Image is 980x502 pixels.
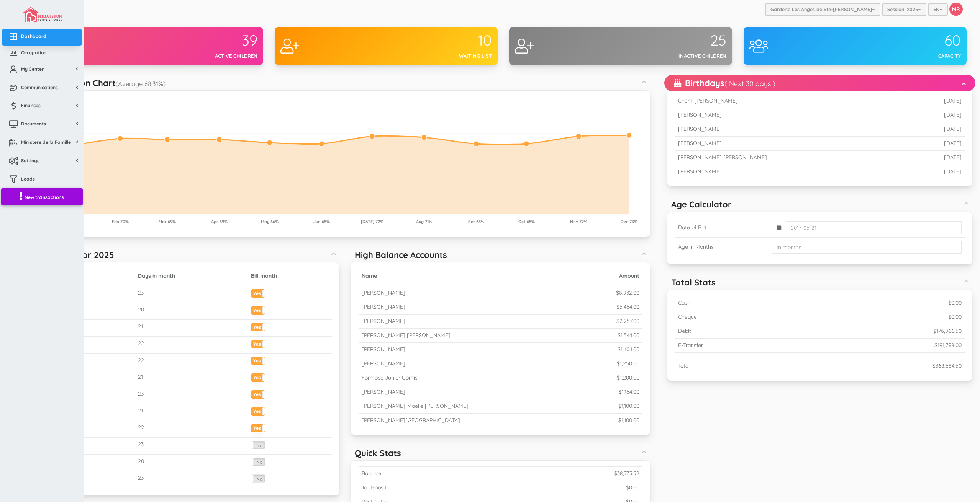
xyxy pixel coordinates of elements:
td: $191,798.00 [811,339,965,353]
img: image [22,7,61,22]
td: Balance [359,467,504,481]
td: October [48,438,135,455]
small: Formose Junior Gomis [362,374,418,381]
td: [PERSON_NAME] [675,137,907,151]
a: Leads [2,172,82,188]
tspan: Apr 69% [211,219,228,224]
td: [PERSON_NAME] [675,165,907,179]
a: Communications [2,80,82,97]
small: $1,100.00 [618,417,639,424]
input: In months [772,241,962,254]
small: $1,404.00 [618,346,639,353]
td: May [48,354,135,370]
a: Settings [2,153,82,170]
h5: Total Stats [671,278,716,287]
input: 2017-05-21 [786,221,962,234]
a: Dashboard [2,29,82,46]
td: [DATE] [907,165,965,179]
td: Cheque [675,310,811,324]
td: June [48,370,135,387]
label: Yes [251,290,265,295]
td: [PERSON_NAME] [675,108,907,122]
td: Age in Months [675,238,769,257]
span: Settings [21,157,39,164]
a: Finances [2,98,82,115]
a: Occupation [2,46,82,62]
small: $1,250.00 [617,360,639,367]
a: My Center [2,62,82,78]
td: 23 [135,286,248,303]
span: Ministere de la Famille [21,139,71,145]
td: 20 [135,303,248,320]
div: 10 [386,33,492,49]
small: $8,932.00 [616,289,639,296]
label: No [251,475,265,482]
small: [PERSON_NAME] [PERSON_NAME] [362,332,451,339]
label: Yes [251,424,265,430]
td: $0.00 [811,296,965,310]
small: [PERSON_NAME] [362,289,405,296]
span: Documents [21,121,46,127]
td: November [48,455,135,471]
small: [PERSON_NAME] [362,303,405,310]
label: Yes [251,323,265,329]
td: [PERSON_NAME] [675,122,907,137]
td: [DATE] [907,108,965,122]
td: [DATE] [907,94,965,108]
a: New transactions [1,188,83,205]
h5: High Balance Accounts [355,250,447,259]
tspan: Aug 71% [416,219,432,224]
small: [PERSON_NAME]-Maelle [PERSON_NAME] [362,403,469,409]
td: $0.00 [504,481,642,495]
small: $2,257.00 [616,318,639,324]
h5: Birthdays [674,78,775,88]
small: ( Next 30 days ) [724,79,775,88]
a: Ministere de la Famille [2,135,82,152]
tspan: Mar 69% [159,219,176,224]
h5: Amount [587,273,639,279]
td: January [48,286,135,303]
td: [DATE] [907,137,965,151]
h5: Bill month [251,273,329,279]
label: No [251,458,265,466]
td: 23 [135,387,248,404]
span: Leads [21,176,35,182]
span: Communications [21,84,58,91]
h5: Age Calculator [671,200,732,209]
td: $38,733.52 [504,467,642,481]
span: Dashboard [21,33,46,39]
span: Finances [21,102,41,109]
td: $0.00 [811,310,965,324]
td: March [48,320,135,337]
td: $368,664.50 [811,359,965,373]
small: [PERSON_NAME][GEOGRAPHIC_DATA] [362,417,460,424]
small: $5,464.00 [616,303,639,310]
td: February [48,303,135,320]
div: Waiting list [386,52,492,60]
td: [DATE] [907,122,965,137]
label: Yes [251,357,265,363]
td: 22 [135,354,248,370]
div: Capacity [855,52,961,60]
td: Chérif [PERSON_NAME] [675,94,907,108]
td: April [48,337,135,354]
td: 21 [135,320,248,337]
td: Date of Birth [675,218,769,238]
tspan: Jun 65% [313,219,330,224]
tspan: May 66% [261,219,279,224]
div: 39 [152,33,257,49]
h5: Mois [51,273,132,279]
td: E-Transfer [675,339,811,353]
td: 20 [135,455,248,471]
td: 23 [135,438,248,455]
tspan: [DATE] 72% [361,219,383,224]
td: Debit [675,324,811,339]
tspan: Dec 73% [621,219,637,224]
small: $1,164.00 [619,388,639,395]
div: 60 [855,33,961,49]
span: New transactions [25,194,64,200]
td: 21 [135,370,248,387]
td: [PERSON_NAME] [PERSON_NAME] [675,151,907,165]
label: Yes [251,306,265,312]
span: Occupation [21,49,46,56]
